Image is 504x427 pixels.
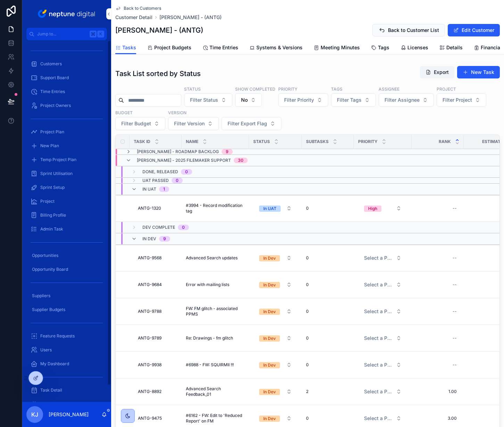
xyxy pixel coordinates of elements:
a: Advanced Search Feedback_01 [186,386,245,397]
div: -- [453,309,457,314]
span: ANTG-8892 [138,389,162,394]
span: No [241,97,248,103]
span: Temp Project Plan [40,157,76,162]
button: Jump to...K [26,28,107,40]
div: -- [453,255,457,261]
a: Tasks [115,41,136,55]
span: Tags [378,44,389,51]
a: ANTG-9938 [138,362,177,368]
a: Select Button [358,305,407,318]
a: Select Button [253,412,298,425]
a: Temp Project Plan [26,153,107,166]
a: -- [416,306,460,317]
a: [PERSON_NAME] - (ANTG) [159,14,222,21]
a: 1.00 [416,386,460,397]
label: Priority [278,86,297,92]
span: Time Entries [40,89,65,94]
a: Licenses [400,41,428,55]
a: Back to Customers [115,6,161,11]
button: Select Button [358,385,407,398]
span: 0 [306,416,309,421]
span: 0 [306,362,309,368]
div: 0 [185,169,188,175]
button: Export [420,66,454,78]
span: ANTG-9788 [138,309,162,314]
a: Meeting Minutes [314,41,360,55]
a: -- [416,279,460,290]
span: Opportunity Board [32,267,68,272]
a: 0 [306,255,350,261]
label: Status [184,86,201,92]
span: Re: Drawings - fm glitch [186,335,233,341]
div: 9 [226,149,229,154]
span: Filter Version [174,120,205,127]
span: 0 [306,309,309,314]
a: Project [26,195,107,208]
span: 1.00 [419,389,457,394]
a: ANTG-8892 [138,389,177,394]
a: 0 [306,282,350,287]
span: 3.00 [419,416,457,421]
span: Sprint Utilisation [40,171,73,176]
a: Time Entries [26,85,107,98]
span: UAT Passed [142,178,169,183]
a: Tags [371,41,389,55]
span: Support Board [40,75,69,81]
span: ANTG-9684 [138,282,162,287]
a: Project Owners [26,99,107,112]
a: -- [416,203,460,214]
a: Error with mailing lists [186,282,245,287]
a: Select Button [358,385,407,398]
span: Licenses [407,44,428,51]
button: Select Button [379,93,434,107]
a: Billing Profile [26,209,107,221]
button: Select Button [358,278,407,291]
a: Sprint Setup [26,181,107,194]
span: 2 [306,389,308,394]
a: Select Button [253,332,298,345]
span: 0 [306,282,309,287]
img: App logo [36,8,97,19]
button: Select Button [168,117,219,130]
span: Feature Requests [40,333,75,339]
a: Select Button [253,251,298,265]
button: Select Button [358,412,407,425]
span: #6162 - FW: Edit to 'Reduced Report' on FM [186,413,245,424]
span: Select a Priority [364,361,393,368]
button: Select Button [254,252,297,264]
a: Select Button [358,358,407,371]
a: -- [416,252,460,263]
label: Tags [331,86,342,92]
a: Supplier Budgets [26,303,107,316]
span: Rank [439,139,451,144]
a: ANTG-9475 [138,416,177,421]
span: Done, Released [142,169,178,175]
span: Time Entries [209,44,238,51]
span: Select a Priority [364,281,393,288]
span: Select a Priority [364,254,393,261]
a: New Task [457,66,500,78]
a: Opportunities [26,249,107,262]
span: Tasks [122,44,136,51]
span: Jump to... [37,31,87,37]
span: Users [40,347,52,353]
button: Select Button [331,93,376,107]
a: ANTG-9789 [138,335,177,341]
a: Details [439,41,463,55]
a: Systems & Versions [249,41,303,55]
a: Select Button [358,278,407,291]
label: Version [168,109,187,116]
span: Filter Project [443,97,472,103]
div: In UAT [263,206,276,212]
span: Admin Task [40,226,63,232]
span: #6988 - FW: SQUIRMII !!! [186,362,234,368]
a: Support Board [26,72,107,84]
button: Select Button [254,202,297,215]
span: Back to Customers [124,6,161,11]
span: Task ID [134,139,150,144]
a: 0 [306,335,350,341]
button: Select Button [358,332,407,344]
span: Project Owners [40,103,71,108]
span: Filter Assignee [385,97,420,103]
span: In Dev [142,236,156,242]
